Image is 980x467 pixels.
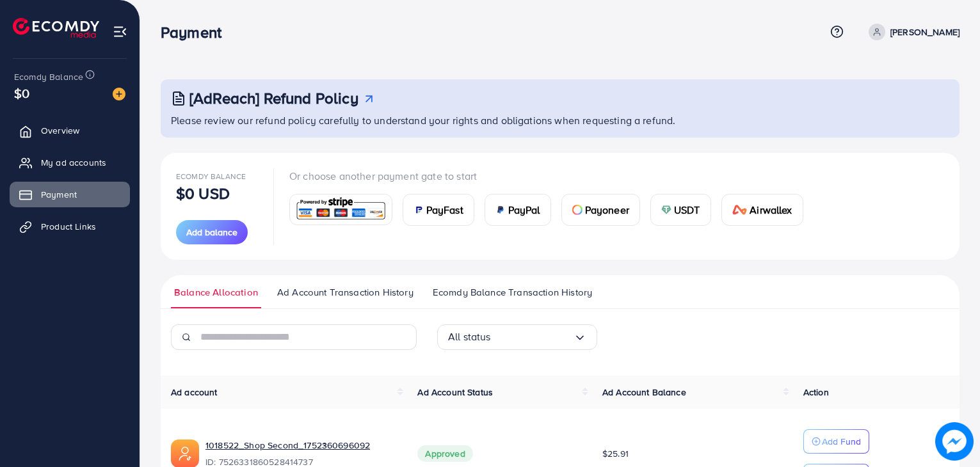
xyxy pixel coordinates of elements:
img: image [113,88,125,100]
img: card [732,205,748,215]
span: USDT [674,202,700,218]
span: Balance Allocation [174,285,258,299]
span: Airwallex [750,202,792,218]
button: Add balance [176,220,248,244]
p: Add Fund [822,434,861,449]
img: card [572,205,582,215]
span: $0 [14,84,29,102]
span: Ad Account Balance [602,386,686,399]
p: [PERSON_NAME] [890,24,960,40]
span: Ad Account Status [417,386,493,399]
a: cardAirwallex [721,194,803,226]
img: card [414,205,424,215]
span: Action [803,386,829,399]
span: PayPal [508,202,540,218]
span: PayFast [426,202,463,218]
a: Product Links [10,214,130,239]
a: cardPayFast [403,194,474,226]
button: Add Fund [803,429,869,454]
img: image [935,422,973,460]
img: logo [13,18,99,38]
span: Ad account [171,386,218,399]
img: card [294,196,388,223]
a: Overview [10,118,130,143]
span: Payoneer [585,202,629,218]
img: card [661,205,671,215]
a: [PERSON_NAME] [864,24,960,40]
span: Ecomdy Balance [176,171,246,182]
span: Payment [41,188,77,201]
p: Please review our refund policy carefully to understand your rights and obligations when requesti... [171,113,952,128]
a: 1018522_Shop Second_1752360696092 [205,439,370,452]
span: My ad accounts [41,156,106,169]
span: Overview [41,124,79,137]
a: card [289,194,392,225]
span: Approved [417,445,472,462]
p: Or choose another payment gate to start [289,168,814,184]
a: cardPayoneer [561,194,640,226]
a: cardPayPal [485,194,551,226]
span: Add balance [186,226,237,239]
span: Product Links [41,220,96,233]
img: card [495,205,506,215]
span: Ecomdy Balance Transaction History [433,285,592,299]
span: $25.91 [602,447,629,460]
input: Search for option [491,327,574,347]
span: All status [448,327,491,347]
h3: Payment [161,23,232,42]
span: Ecomdy Balance [14,70,83,83]
a: cardUSDT [650,194,711,226]
span: Ad Account Transaction History [277,285,414,299]
a: My ad accounts [10,150,130,175]
a: Payment [10,182,130,207]
h3: [AdReach] Refund Policy [189,89,358,107]
p: $0 USD [176,186,230,201]
div: Search for option [437,324,597,350]
img: menu [113,24,127,39]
